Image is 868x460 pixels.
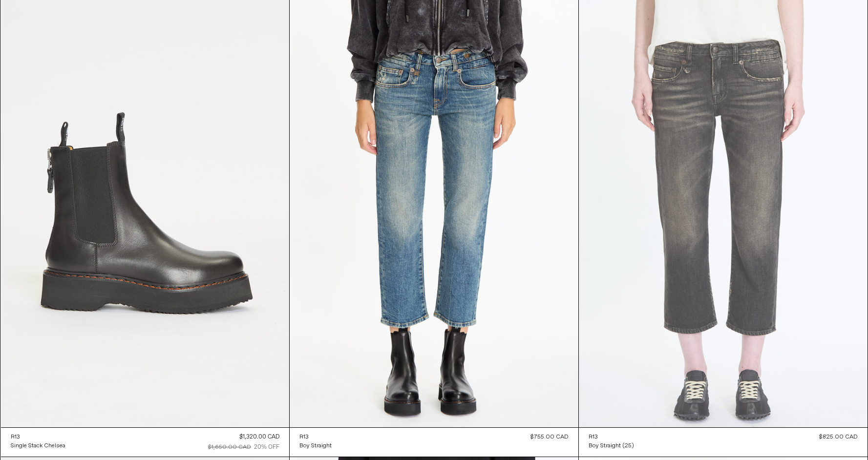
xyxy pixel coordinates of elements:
[254,443,279,452] div: 20% OFF
[239,433,279,441] div: $1,320.00 CAD
[589,442,634,450] div: Boy Straight (25)
[299,442,332,450] div: Boy Straight
[208,443,251,452] div: $1,650.00 CAD
[11,433,20,441] div: R13
[530,433,569,441] div: $755.00 CAD
[299,433,332,441] a: R13
[589,433,598,441] div: R13
[819,433,858,441] div: $825.00 CAD
[589,441,634,450] a: Boy Straight (25)
[299,441,332,450] a: Boy Straight
[299,433,309,441] div: R13
[11,442,65,450] div: Single Stack Chelsea
[589,433,634,441] a: R13
[11,441,65,450] a: Single Stack Chelsea
[11,433,65,441] a: R13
